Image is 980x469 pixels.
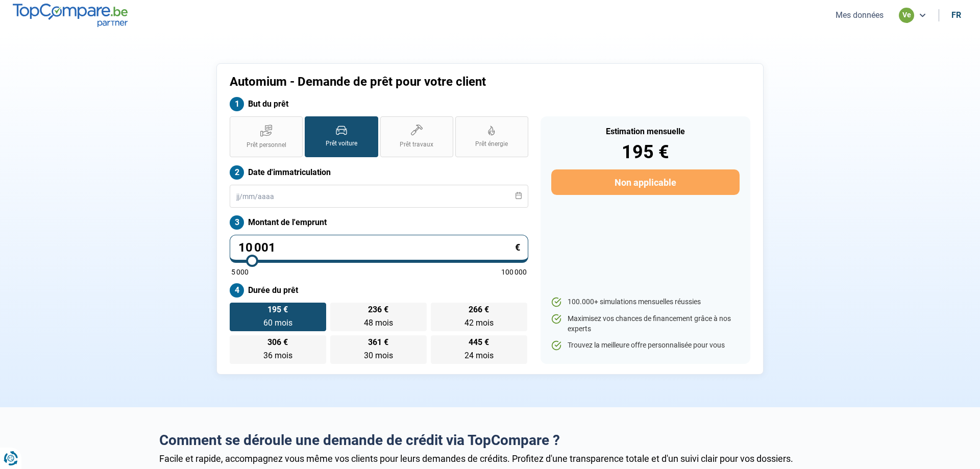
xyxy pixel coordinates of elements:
[951,10,961,20] div: fr
[230,215,528,230] label: Montant de l'emprunt
[231,268,249,276] span: 5 000
[263,351,292,360] span: 36 mois
[400,140,433,149] span: Prêt travaux
[364,318,393,328] span: 48 mois
[247,141,286,150] span: Prêt personnel
[832,10,887,20] button: Mes données
[551,169,740,195] button: Non applicable
[469,338,489,347] span: 445 €
[230,97,528,111] label: But du prêt
[230,283,528,298] label: Durée du prêt
[230,185,528,208] input: jj/mm/aaaa
[13,4,128,27] img: TopCompare.be
[230,165,528,180] label: Date d'immatriculation
[267,306,288,314] span: 195 €
[899,8,914,23] div: ve
[326,139,357,148] span: Prêt voiture
[464,318,494,328] span: 42 mois
[368,338,388,347] span: 361 €
[551,128,740,136] div: Estimation mensuelle
[230,75,617,89] h1: Automium - Demande de prêt pour votre client
[475,140,508,149] span: Prêt énergie
[551,314,740,334] li: Maximisez vos chances de financement grâce à nos experts
[551,297,740,307] li: 100.000+ simulations mensuelles réussies
[469,306,489,314] span: 266 €
[464,351,494,360] span: 24 mois
[501,268,527,276] span: 100 000
[515,243,520,252] span: €
[368,306,388,314] span: 236 €
[263,318,292,328] span: 60 mois
[159,453,821,464] div: Facile et rapide, accompagnez vous même vos clients pour leurs demandes de crédits. Profitez d'un...
[551,143,740,161] div: 195 €
[551,340,740,351] li: Trouvez la meilleure offre personnalisée pour vous
[267,338,288,347] span: 306 €
[159,432,821,449] h2: Comment se déroule une demande de crédit via TopCompare ?
[364,351,393,360] span: 30 mois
